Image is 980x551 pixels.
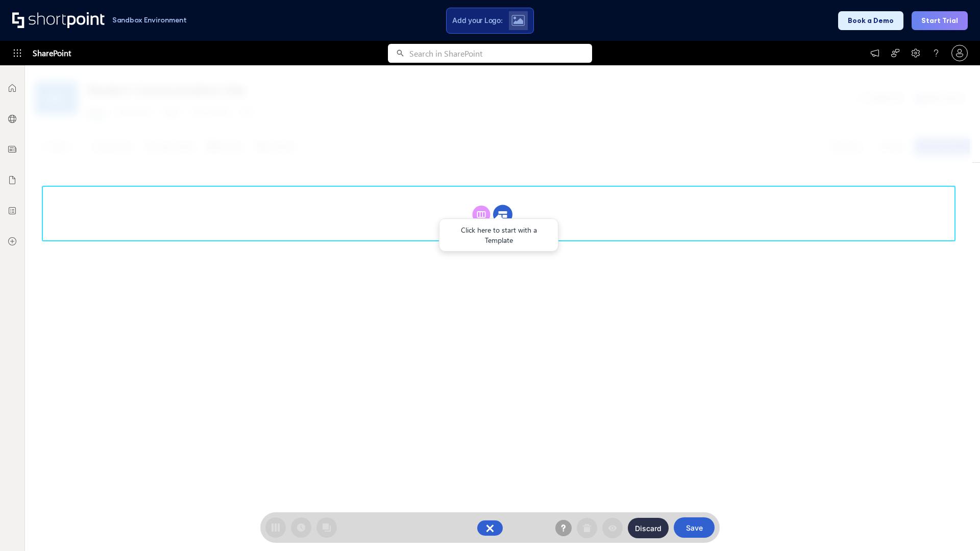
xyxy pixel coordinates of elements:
iframe: Chat Widget [929,502,980,551]
button: Book a Demo [838,11,903,30]
span: SharePoint [33,41,71,65]
input: Search in SharePoint [409,44,592,63]
img: Upload logo [511,15,525,26]
button: Start Trial [912,11,968,30]
button: Save [674,517,715,538]
h1: Sandbox Environment [112,17,187,23]
button: Discard [628,518,669,538]
span: Add your Logo: [452,16,502,25]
